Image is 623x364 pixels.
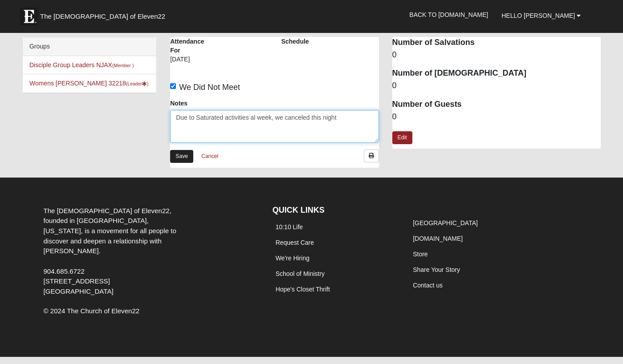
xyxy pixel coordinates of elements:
[276,270,325,277] a: School of Ministry
[170,99,187,108] label: Notes
[413,251,428,258] a: Store
[392,37,601,49] dt: Number of Salvations
[170,83,176,89] input: We Did Not Meet
[273,206,397,215] h4: QUICK LINKS
[392,68,601,79] dt: Number of [DEMOGRAPHIC_DATA]
[179,83,240,92] span: We Did Not Meet
[126,81,149,86] small: (Leader )
[392,99,601,110] dt: Number of Guests
[501,12,575,19] span: Hello [PERSON_NAME]
[170,37,212,55] label: Attendance For
[20,8,38,25] img: Eleven22 logo
[413,235,463,242] a: [DOMAIN_NAME]
[23,37,156,56] div: Groups
[392,49,601,61] dd: 0
[43,287,113,295] span: [GEOGRAPHIC_DATA]
[413,266,460,273] a: Share Your Story
[276,223,303,231] a: 10:10 Life
[392,80,601,92] dd: 0
[403,4,495,26] a: Back to [DOMAIN_NAME]
[29,80,149,87] a: Womens [PERSON_NAME] 32218(Leader)
[495,4,587,27] a: Hello [PERSON_NAME]
[392,131,412,144] a: Edit
[43,307,139,315] span: © 2024 The Church of Eleven22
[170,55,212,70] div: [DATE]
[413,282,443,289] a: Contact us
[392,111,601,123] dd: 0
[112,63,134,68] small: (Member )
[170,150,193,163] a: Save
[413,219,478,226] a: [GEOGRAPHIC_DATA]
[281,37,309,46] label: Schedule
[37,206,189,297] div: The [DEMOGRAPHIC_DATA] of Eleven22, founded in [GEOGRAPHIC_DATA], [US_STATE], is a movement for a...
[195,150,224,163] a: Cancel
[29,61,134,69] a: Disciple Group Leaders NJAX(Member )
[276,286,330,293] a: Hope's Closet Thrift
[276,239,314,246] a: Request Care
[40,12,165,21] span: The [DEMOGRAPHIC_DATA] of Eleven22
[276,255,309,262] a: We're Hiring
[364,150,379,162] a: Print Attendance Roster
[16,3,194,25] a: The [DEMOGRAPHIC_DATA] of Eleven22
